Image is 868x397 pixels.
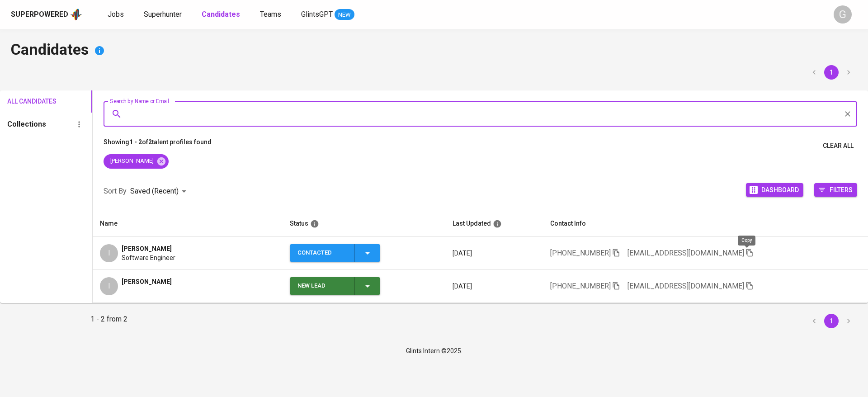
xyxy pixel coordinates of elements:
[841,108,854,120] button: Clear
[290,277,380,295] button: New Lead
[806,314,857,328] nav: pagination navigation
[7,96,45,107] span: All Candidates
[104,154,169,169] div: [PERSON_NAME]
[108,9,126,20] a: Jobs
[202,9,242,20] a: Candidates
[129,138,142,146] b: 1 - 2
[260,10,281,19] span: Teams
[830,184,853,196] span: Filters
[148,138,152,146] b: 2
[819,137,857,154] button: Clear All
[550,282,611,290] span: [PHONE_NUMBER]
[806,65,857,80] nav: pagination navigation
[93,211,283,237] th: Name
[823,140,854,151] span: Clear All
[122,253,175,262] span: Software Engineer
[283,211,445,237] th: Status
[144,10,182,19] span: Superhunter
[108,10,124,19] span: Jobs
[301,9,354,20] a: GlintsGPT NEW
[761,184,799,196] span: Dashboard
[627,249,744,257] span: [EMAIL_ADDRESS][DOMAIN_NAME]
[550,249,611,257] span: [PHONE_NUMBER]
[100,277,118,295] div: I
[70,8,82,21] img: app logo
[130,186,179,197] p: Saved (Recent)
[297,277,347,295] div: New Lead
[543,211,868,237] th: Contact Info
[453,282,536,291] p: [DATE]
[104,137,212,154] p: Showing of talent profiles found
[130,183,189,200] div: Saved (Recent)
[297,244,347,262] div: Contacted
[824,314,839,328] button: page 1
[301,10,333,19] span: GlintsGPT
[144,9,184,20] a: Superhunter
[11,40,857,61] h4: Candidates
[11,8,82,21] a: Superpoweredapp logo
[746,183,803,197] button: Dashboard
[7,118,46,131] h6: Collections
[814,183,857,197] button: Filters
[100,244,118,262] div: I
[122,277,172,286] span: [PERSON_NAME]
[104,186,127,197] p: Sort By
[453,249,536,258] p: [DATE]
[834,5,852,24] div: G
[627,282,744,290] span: [EMAIL_ADDRESS][DOMAIN_NAME]
[11,9,68,20] div: Superpowered
[202,10,240,19] b: Candidates
[104,157,159,165] span: [PERSON_NAME]
[90,314,127,328] p: 1 - 2 from 2
[335,10,354,19] span: NEW
[260,9,283,20] a: Teams
[290,244,380,262] button: Contacted
[824,65,839,80] button: page 1
[122,244,172,253] span: [PERSON_NAME]
[445,211,543,237] th: Last Updated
